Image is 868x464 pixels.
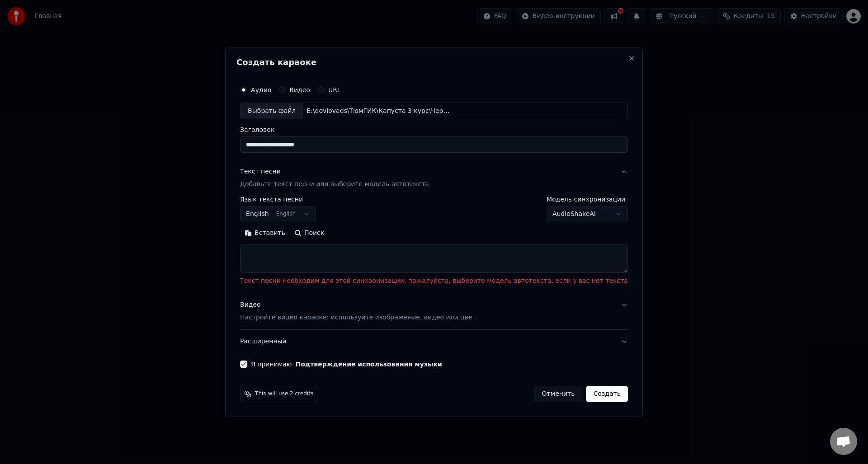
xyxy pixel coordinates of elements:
label: Язык текста песни [240,197,316,203]
button: Вставить [240,226,290,241]
button: Создать [586,386,627,402]
span: This will use 2 credits [255,390,313,398]
label: Аудио [251,87,271,93]
button: ВидеоНастройте видео караоке: используйте изображение, видео или цвет [240,293,628,329]
div: E:\dovlovads\ТюмГИК\Капуста 3 курс\Чернуха треки\РП 19. Утиные истории.mp3 [303,107,457,116]
button: Поиск [290,226,329,241]
p: Добавьте текст песни или выберите модель автотекста [240,180,429,189]
h2: Создать караоке [236,58,632,66]
label: Видео [289,87,310,93]
p: Настройте видео караоке: используйте изображение, видео или цвет [240,313,476,322]
button: Отменить [534,386,582,402]
div: Выбрать файл [241,103,303,119]
p: Текст песни необходим для этой синхронизации, пожалуйста, выберите модель автотекста, если у вас ... [240,277,628,286]
div: Видео [240,300,476,322]
label: Я принимаю [251,361,442,367]
div: Текст песни [240,168,281,177]
button: Текст песниДобавьте текст песни или выберите модель автотекста [240,160,628,197]
label: Модель синхронизации [547,197,628,203]
label: URL [328,87,341,93]
button: Расширенный [240,330,628,353]
button: Я принимаю [296,361,442,367]
div: Текст песниДобавьте текст песни или выберите модель автотекста [240,197,628,293]
label: Заголовок [240,127,628,133]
